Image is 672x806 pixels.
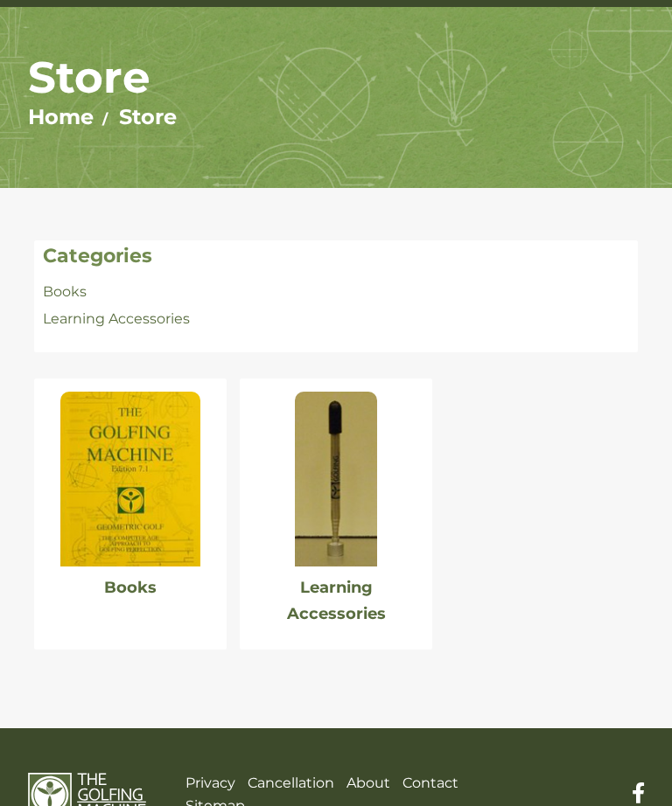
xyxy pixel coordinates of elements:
a: Store [119,104,177,129]
a: Cancellation [248,775,334,791]
a: About [346,775,390,791]
a: Learning Accessories [287,578,386,622]
a: Learning Accessories [43,310,190,327]
a: Books [104,578,157,597]
h1: Store [28,51,645,104]
a: Books [43,283,87,300]
a: Contact [402,775,458,791]
a: Home [28,104,94,129]
h4: Categories [43,245,629,268]
a: Privacy [185,775,235,791]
